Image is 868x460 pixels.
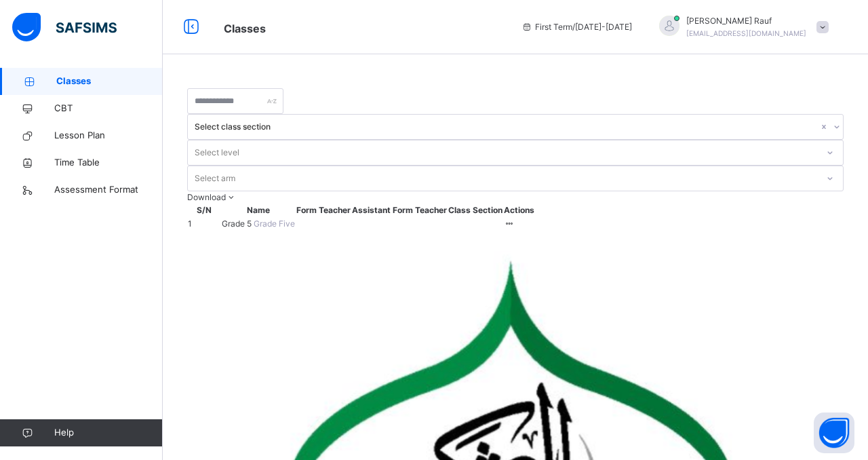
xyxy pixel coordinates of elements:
[296,204,351,217] th: Form Teacher
[54,156,163,170] span: Time Table
[521,21,632,33] span: session/term information
[54,102,163,115] span: CBT
[686,29,806,37] span: [EMAIL_ADDRESS][DOMAIN_NAME]
[503,204,535,217] th: Actions
[187,192,226,202] span: Download
[195,140,239,166] div: Select level
[187,204,221,217] th: S/N
[351,204,448,217] th: Assistant Form Teacher
[224,22,266,35] span: Classes
[187,217,221,231] td: 1
[448,204,503,217] th: Class Section
[221,204,296,217] th: Name
[54,183,163,197] span: Assessment Format
[195,166,235,191] div: Select arm
[12,13,117,41] img: safsims
[686,15,806,27] span: [PERSON_NAME] Rauf
[222,218,254,229] span: Grade 5
[54,129,163,142] span: Lesson Plan
[195,121,818,133] div: Select class section
[54,426,162,440] span: Help
[814,413,854,453] button: Open asap
[646,15,835,39] div: WidadRauf
[254,218,295,229] span: Grade Five
[56,75,163,88] span: Classes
